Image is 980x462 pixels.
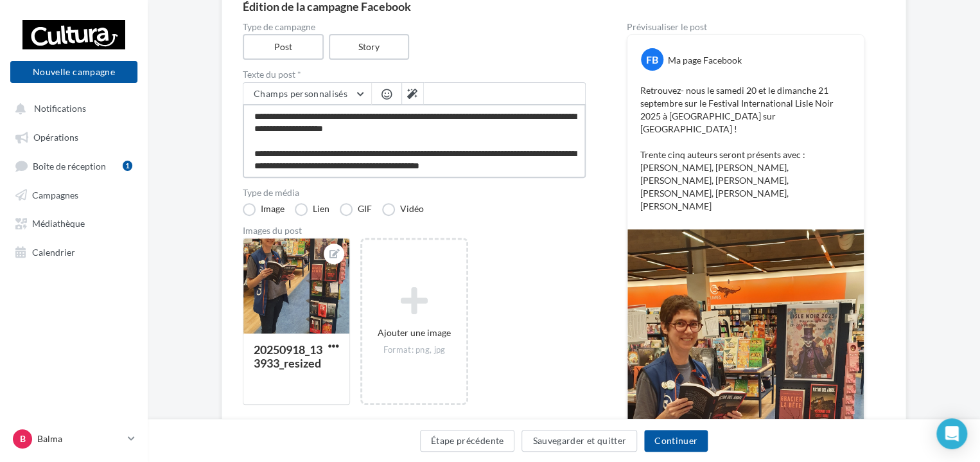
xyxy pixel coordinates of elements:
button: Étape précédente [420,430,515,452]
span: Opérations [33,132,78,143]
label: Texte du post * [243,70,586,79]
span: Médiathèque [32,218,85,229]
span: Notifications [34,103,86,114]
button: Sauvegarder et quitter [521,430,637,452]
div: Prévisualiser le post [627,22,864,31]
label: Type de média [243,188,586,197]
div: 20250918_133933_resized [254,342,322,370]
span: Campagnes [32,189,78,200]
label: Type de campagne [243,22,586,31]
span: B [20,432,26,445]
button: Continuer [644,430,708,452]
label: Vidéo [382,203,424,216]
a: Médiathèque [8,211,140,234]
p: Retrouvez- nous le samedi 20 et le dimanche 21 septembre sur le Festival International Lisle Noir... [640,84,851,213]
span: Boîte de réception [33,160,106,171]
div: Images du post [243,226,586,235]
div: 1 [123,161,132,171]
a: Boîte de réception1 [8,154,140,177]
a: Campagnes [8,182,140,206]
button: Nouvelle campagne [10,61,137,83]
div: FB [641,48,663,71]
a: Calendrier [8,240,140,263]
span: Calendrier [32,246,75,257]
span: Champs personnalisés [254,88,347,99]
a: B Balma [10,427,137,451]
a: Opérations [8,125,140,148]
p: Balma [37,432,123,445]
div: Open Intercom Messenger [936,418,967,449]
label: Story [329,34,410,60]
label: Post [243,34,324,60]
button: Champs personnalisés [243,83,371,105]
label: Image [243,203,284,216]
label: Lien [295,203,329,216]
button: Notifications [8,96,135,120]
div: Ma page Facebook [668,54,742,67]
div: Édition de la campagne Facebook [243,1,885,12]
label: GIF [340,203,372,216]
